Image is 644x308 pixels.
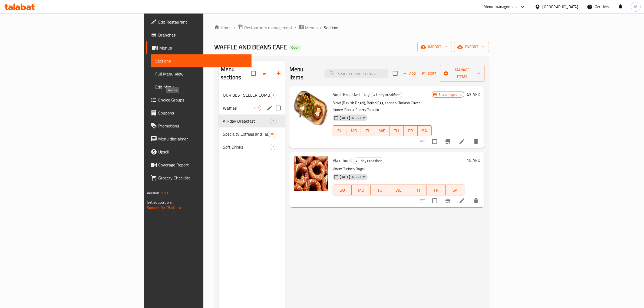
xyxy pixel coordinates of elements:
span: import [422,44,448,50]
div: Soft Drinks2 [219,140,285,153]
span: Select all sections [248,68,259,79]
span: M [634,4,638,10]
button: SU [333,185,352,195]
div: All-day Breakfast2 [219,114,285,127]
span: All-day Breakfast [353,158,384,164]
span: 2 [270,145,276,150]
div: Open [289,44,302,51]
button: delete [470,194,483,207]
button: TU [361,125,375,136]
span: Manage items [444,67,481,80]
a: Support.OpsPlatform [147,204,181,211]
li: / [295,24,296,31]
span: [DATE] 02:22 PM [338,115,368,120]
a: Choice Groups [146,93,252,106]
nav: breadcrumb [214,24,489,31]
span: Soft Drinks [223,144,270,150]
span: Get support on: [147,199,172,206]
a: Restaurants management [238,24,292,31]
span: Sort items [418,69,440,78]
span: Full Menu View [155,71,247,77]
div: All-day Breakfast [223,118,270,124]
h6: 15 AED [467,156,480,164]
span: All-day Breakfast [371,92,402,98]
span: Menus [305,24,318,31]
span: 2 [270,119,276,124]
span: Coupons [158,110,247,116]
a: Edit menu item [459,198,465,204]
span: Simit Breakfast Tray [333,90,370,99]
div: items [270,92,276,98]
button: TH [408,185,427,195]
a: Sections [151,54,252,67]
span: Choice Groups [158,97,247,103]
span: MO [349,127,359,135]
span: Promotions [158,123,247,129]
span: FR [406,127,415,135]
a: Promotions [146,119,252,132]
a: Menus [146,41,252,54]
span: Menus [159,45,247,51]
span: Select section [389,68,401,79]
a: Edit Menu [151,80,252,93]
span: Branches [158,32,247,38]
button: TU [371,185,389,195]
a: Edit menu item [459,138,465,145]
span: Add item [401,69,418,78]
a: Coverage Report [146,158,252,171]
span: 1.0.0 [161,189,169,196]
button: SA [446,185,464,195]
span: Open [289,45,302,50]
button: delete [470,135,483,148]
a: Grocery Checklist [146,171,252,184]
div: All-day Breakfast [353,158,384,164]
span: Add [402,70,417,77]
span: Sections [155,58,247,64]
span: Grocery Checklist [158,175,247,181]
span: 10 [268,132,276,137]
button: Sort [420,69,438,78]
a: Menu disclaimer [146,132,252,145]
input: search [325,69,388,78]
button: Branch-specific-item [441,135,454,148]
button: WE [375,125,389,136]
button: Manage items [440,65,485,82]
span: [DATE] 02:22 PM [338,174,368,179]
a: Coupons [146,106,252,119]
span: Specialty Coffees and Tea [223,131,268,137]
span: Select to update [429,136,440,147]
div: [GEOGRAPHIC_DATA] [543,4,578,10]
span: Sections [324,24,339,31]
span: 2 [255,106,261,111]
div: OUR BEST SELLER COMBO OFFERS3 [219,89,285,101]
button: SA [418,125,432,136]
a: Upsell [146,145,252,158]
div: OUR BEST SELLER COMBO OFFERS [223,92,270,98]
span: SU [335,127,345,135]
div: items [255,105,261,111]
button: SU [333,125,347,136]
span: Upsell [158,149,247,155]
div: Specialty Coffees and Tea10 [219,127,285,140]
span: Menu disclaimer [158,136,247,142]
li: / [320,24,322,31]
div: items [268,131,276,137]
img: Plain Simit [294,156,328,191]
span: TH [410,186,425,194]
span: Coverage Report [158,162,247,168]
button: Branch-specific-item [441,194,454,207]
p: Warm Turkish Bagel [333,166,464,172]
h2: Menu items [289,65,318,81]
span: TU [363,127,373,135]
button: WE [389,185,408,195]
button: export [454,42,489,52]
button: Add [401,69,418,78]
span: WE [391,186,406,194]
h6: 43 AED [467,91,480,98]
span: SA [448,186,462,194]
span: TU [373,186,387,194]
button: TH [389,125,404,136]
